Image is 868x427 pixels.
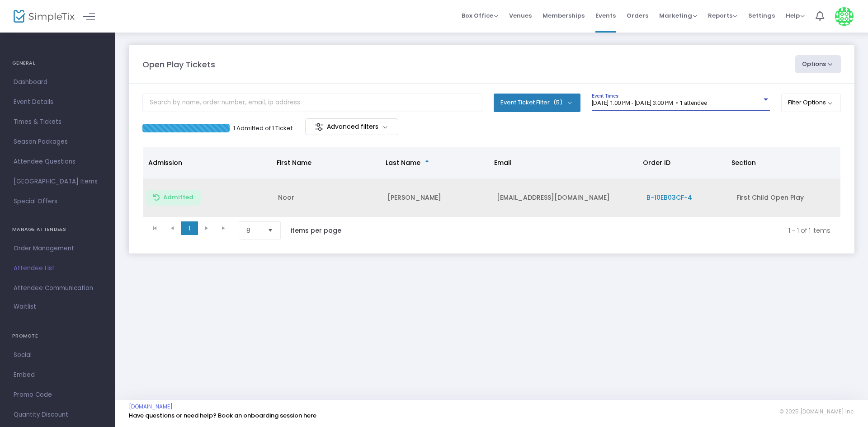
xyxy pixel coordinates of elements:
label: items per page [291,226,341,235]
span: Social [14,349,102,361]
span: Page 1 [181,221,198,235]
h4: MANAGE ATTENDEES [12,221,103,239]
kendo-pager-info: 1 - 1 of 1 items [360,221,830,239]
td: [PERSON_NAME] [382,178,491,217]
span: Marketing [659,11,697,20]
span: Sortable [424,159,431,166]
span: Events [595,4,616,27]
p: 1 Admitted of 1 Ticket [233,124,292,133]
span: [DATE] 1:00 PM - [DATE] 3:00 PM • 1 attendee [592,99,707,106]
span: 8 [246,226,260,235]
span: Order ID [643,158,670,167]
a: Have questions or need help? Book an onboarding session here [129,411,316,420]
span: Help [786,11,805,20]
div: Data table [143,147,840,217]
span: Quantity Discount [14,409,102,421]
span: Times & Tickets [14,116,102,128]
span: Orders [627,4,648,27]
span: Settings [748,4,775,27]
button: Filter Options [781,94,841,112]
span: Special Offers [14,196,102,207]
span: Email [494,158,511,167]
td: Noor [273,178,382,217]
h4: PROMOTE [12,327,103,345]
span: Waitlist [14,302,36,311]
span: First Name [277,158,311,167]
span: Promo Code [14,389,102,401]
span: B-10EB03CF-4 [646,193,692,202]
span: [GEOGRAPHIC_DATA] Items [14,176,102,188]
span: Order Management [14,243,102,254]
button: Select [264,222,277,239]
span: Admitted [163,194,193,201]
input: Search by name, order number, email, ip address [142,94,482,112]
td: First Child Open Play [731,178,841,217]
span: (5) [553,99,562,106]
span: Venues [509,4,532,27]
td: [EMAIL_ADDRESS][DOMAIN_NAME] [491,178,641,217]
h4: GENERAL [12,54,103,72]
span: Reports [708,11,737,20]
button: Admitted [146,190,201,206]
img: filter [315,122,324,131]
span: Attendee List [14,263,102,274]
span: © 2025 [DOMAIN_NAME] Inc. [779,408,854,415]
span: Attendee Communication [14,282,102,294]
span: Event Details [14,96,102,108]
button: Options [795,55,841,73]
span: Admission [148,158,182,167]
span: Season Packages [14,136,102,148]
a: [DOMAIN_NAME] [129,403,173,410]
span: Section [731,158,756,167]
span: Embed [14,369,102,381]
button: Event Ticket Filter(5) [494,94,580,112]
span: Box Office [462,11,498,20]
m-button: Advanced filters [305,118,399,135]
span: Memberships [542,4,585,27]
span: Last Name [386,158,420,167]
span: Dashboard [14,76,102,88]
span: Attendee Questions [14,156,102,168]
m-panel-title: Open Play Tickets [142,58,215,70]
